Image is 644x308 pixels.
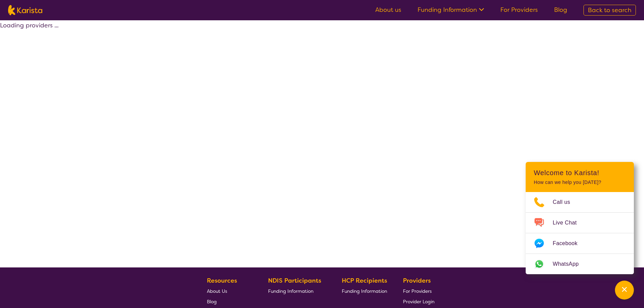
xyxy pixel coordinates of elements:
[207,299,217,305] span: Blog
[342,277,387,285] b: HCP Recipients
[583,5,636,16] a: Back to search
[403,288,432,294] span: For Providers
[588,6,631,14] span: Back to search
[526,254,634,274] a: Web link opens in a new tab.
[342,286,387,296] a: Funding Information
[526,162,634,274] div: Channel Menu
[526,192,634,274] ul: Choose channel
[554,6,567,14] a: Blog
[418,6,484,14] a: Funding Information
[342,288,387,294] span: Funding Information
[615,281,634,300] button: Channel Menu
[207,288,227,294] span: About Us
[553,259,587,269] span: WhatsApp
[553,238,586,248] span: Facebook
[403,299,434,305] span: Provider Login
[403,286,434,296] a: For Providers
[8,5,42,15] img: Karista logo
[268,288,313,294] span: Funding Information
[403,277,431,285] b: Providers
[268,286,326,296] a: Funding Information
[534,169,626,177] h2: Welcome to Karista!
[534,180,626,185] p: How can we help you [DATE]?
[207,296,252,307] a: Blog
[553,218,585,228] span: Live Chat
[553,197,578,207] span: Call us
[403,296,434,307] a: Provider Login
[268,277,321,285] b: NDIS Participants
[207,286,252,296] a: About Us
[500,6,538,14] a: For Providers
[207,277,237,285] b: Resources
[375,6,401,14] a: About us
